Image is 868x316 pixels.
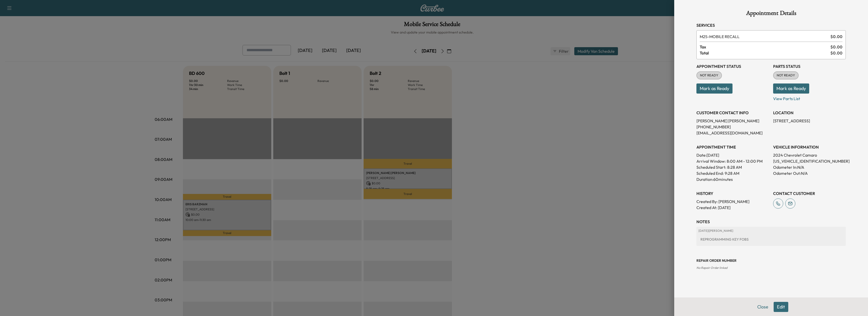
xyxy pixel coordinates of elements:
[773,110,846,116] h3: LOCATION
[696,144,769,150] h3: APPOINTMENT TIME
[696,158,769,164] p: Arrival Window:
[696,266,727,270] span: No Repair Order linked
[773,144,846,150] h3: VEHICLE INFORMATION
[696,258,846,263] h3: Repair Order number
[773,83,809,94] button: Mark as Ready
[830,44,843,50] span: $ 0.00
[700,50,830,56] span: Total
[773,94,846,102] p: View Parts List
[696,118,769,124] p: [PERSON_NAME] [PERSON_NAME]
[773,190,846,196] h3: CONTACT CUSTOMER
[696,190,769,196] h3: History
[830,50,843,56] span: $ 0.00
[696,130,769,136] p: [EMAIL_ADDRESS][DOMAIN_NAME]
[773,63,846,69] h3: Parts Status
[773,118,846,124] p: [STREET_ADDRESS]
[700,44,830,50] span: Tax
[696,170,724,176] p: Scheduled End:
[727,164,742,170] p: 8:28 AM
[773,164,846,170] p: Odometer In: N/A
[696,219,846,225] h3: NOTES
[698,229,844,233] p: [DATE] | [PERSON_NAME]
[698,235,844,244] div: REPROGRAMMING KEY FOBS
[696,83,733,94] button: Mark as Ready
[773,158,846,164] p: [US_VEHICLE_IDENTIFICATION_NUMBER]
[696,164,726,170] p: Scheduled Start:
[773,170,846,176] p: Odometer Out: N/A
[754,302,772,312] button: Close
[727,158,763,164] span: 8:00 AM - 12:00 PM
[697,73,721,78] span: NOT READY
[773,152,846,158] p: 2024 Chevrolet Camaro
[696,205,769,211] p: Created At : [DATE]
[696,176,769,182] p: Duration: 60 minutes
[700,34,828,40] span: MOBILE RECALL
[696,110,769,116] h3: CUSTOMER CONTACT INFO
[774,302,788,312] button: Edit
[696,198,769,205] p: Created By : [PERSON_NAME]
[830,34,843,40] span: $ 0.00
[696,152,769,158] p: Date: [DATE]
[774,73,798,78] span: NOT READY
[696,10,846,18] h1: Appointment Details
[696,124,769,130] p: [PHONE_NUMBER]
[696,63,769,69] h3: Appointment Status
[696,22,846,28] h3: Services
[725,170,739,176] p: 9:28 AM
